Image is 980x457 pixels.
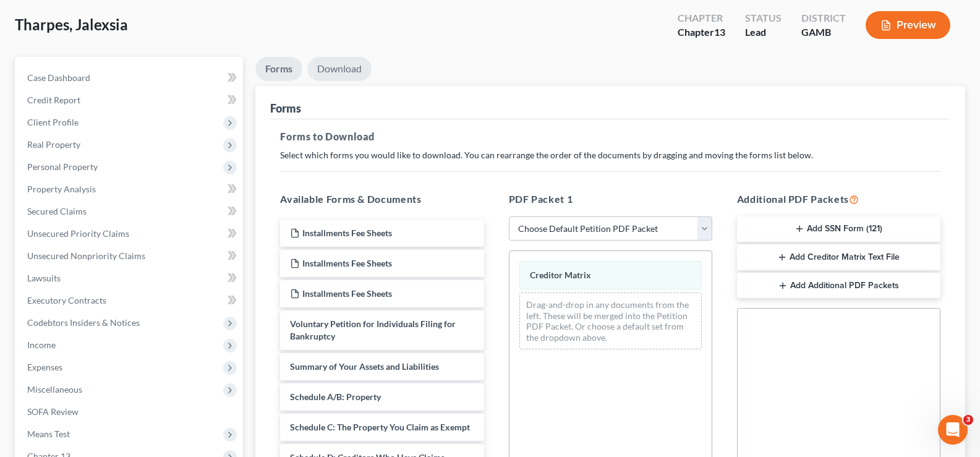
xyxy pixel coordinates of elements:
a: Secured Claims [17,200,243,223]
span: Unsecured Priority Claims [27,228,129,239]
span: Client Profile [27,117,79,127]
h5: Available Forms & Documents [280,192,484,207]
span: SOFA Review [27,406,79,417]
h5: PDF Packet 1 [509,192,712,207]
span: Installments Fee Sheets [302,228,392,238]
iframe: Intercom live chat [938,415,968,445]
button: Preview [866,11,950,39]
span: Means Test [27,429,70,439]
a: Property Analysis [17,178,243,200]
a: Executory Contracts [17,289,243,312]
div: District [801,11,846,25]
button: Add SSN Form (121) [737,216,940,242]
button: Add Creditor Matrix Text File [737,244,940,270]
span: Executory Contracts [27,295,106,305]
a: Unsecured Priority Claims [17,223,243,245]
span: Installments Fee Sheets [302,288,392,299]
div: GAMB [801,25,846,40]
span: Schedule A/B: Property [290,391,381,402]
span: 13 [714,26,725,38]
span: Secured Claims [27,206,87,216]
span: Miscellaneous [27,384,82,395]
span: Expenses [27,362,62,372]
a: Case Dashboard [17,67,243,89]
span: Summary of Your Assets and Liabilities [290,361,439,372]
div: Status [745,11,782,25]
div: Forms [270,101,301,116]
a: Lawsuits [17,267,243,289]
a: SOFA Review [17,401,243,423]
div: Drag-and-drop in any documents from the left. These will be merged into the Petition PDF Packet. ... [519,293,702,349]
span: 3 [963,415,973,425]
button: Add Additional PDF Packets [737,273,940,299]
span: Property Analysis [27,184,96,194]
span: Voluntary Petition for Individuals Filing for Bankruptcy [290,318,456,341]
span: Tharpes, Jalexsia [15,15,128,33]
p: Select which forms you would like to download. You can rearrange the order of the documents by dr... [280,149,940,161]
span: Credit Report [27,95,80,105]
div: Chapter [678,11,725,25]
span: Income [27,340,56,350]
a: Credit Report [17,89,243,111]
span: Installments Fee Sheets [302,258,392,268]
span: Unsecured Nonpriority Claims [27,250,145,261]
div: Chapter [678,25,725,40]
span: Lawsuits [27,273,61,283]
a: Download [307,57,372,81]
a: Forms [255,57,302,81]
span: Codebtors Insiders & Notices [27,317,140,328]
a: Unsecured Nonpriority Claims [17,245,243,267]
span: Creditor Matrix [530,270,591,280]
h5: Forms to Download [280,129,940,144]
span: Real Property [27,139,80,150]
h5: Additional PDF Packets [737,192,940,207]
span: Personal Property [27,161,98,172]
span: Schedule C: The Property You Claim as Exempt [290,422,470,432]
div: Lead [745,25,782,40]
span: Case Dashboard [27,72,90,83]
